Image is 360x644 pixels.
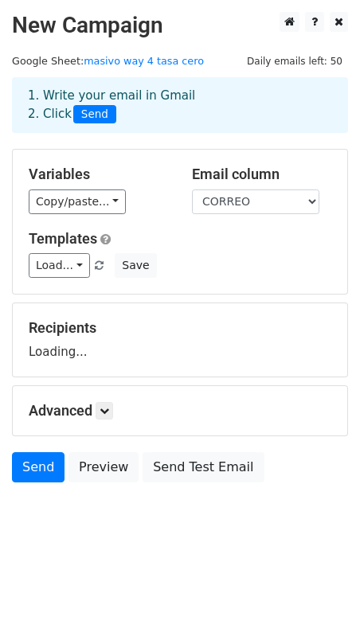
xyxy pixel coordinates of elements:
[29,230,97,247] a: Templates
[12,12,348,39] h2: New Campaign
[12,55,204,67] small: Google Sheet:
[12,452,65,482] a: Send
[84,55,204,67] a: masivo way 4 tasa cero
[29,402,331,420] h5: Advanced
[29,319,331,361] div: Loading...
[29,319,331,337] h5: Recipients
[241,53,348,70] span: Daily emails left: 50
[192,166,331,183] h5: Email column
[115,253,156,278] button: Save
[241,55,348,67] a: Daily emails left: 50
[143,452,264,482] a: Send Test Email
[68,452,139,482] a: Preview
[29,189,126,214] a: Copy/paste...
[16,87,344,123] div: 1. Write your email in Gmail 2. Click
[29,253,90,278] a: Load...
[29,166,168,183] h5: Variables
[73,105,116,124] span: Send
